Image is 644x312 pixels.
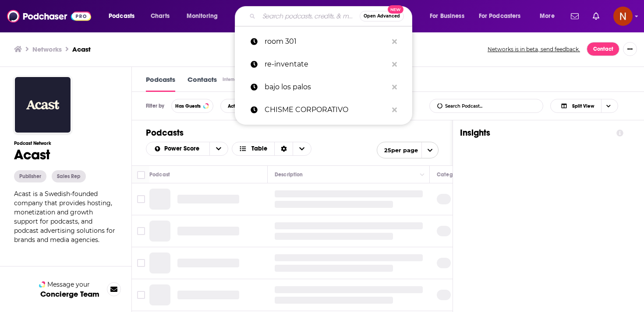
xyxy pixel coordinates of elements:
a: Show notifications dropdown [567,9,582,24]
h3: Podcast Network [14,140,117,146]
a: Show notifications dropdown [589,9,603,24]
div: Internal [223,77,239,82]
span: New [388,5,403,14]
a: room 301 [235,30,412,53]
div: Search podcasts, credits, & more... [243,6,421,26]
button: open menu [209,142,228,155]
a: Acast [72,45,91,53]
button: Show profile menu [613,7,633,26]
h2: Choose List sort [146,142,228,156]
div: Podcast [149,169,170,180]
img: Podchaser - Follow, Share and Rate Podcasts [7,8,91,25]
input: Search podcasts, credits, & more... [259,9,360,23]
p: re-inventate [265,53,388,76]
span: Has Guests [175,104,201,109]
p: room 301 [265,30,388,53]
button: open menu [424,9,475,23]
button: open menu [146,146,209,152]
span: Podcasts [109,10,134,22]
span: For Business [430,10,464,22]
button: Networks is in beta, send feedback. [485,46,583,53]
h2: Choose View [550,99,630,113]
div: Sort Direction [274,142,293,155]
button: Open AdvancedNew [360,11,404,21]
span: Toggle select row [137,195,145,203]
span: 25 per page [377,144,418,157]
button: Show More Button [623,42,637,56]
button: Active [220,99,249,113]
a: Networks [32,45,62,53]
p: bajo los palos [265,76,388,98]
a: Contact [587,42,619,56]
span: Table [251,146,267,152]
a: re-inventate [235,53,412,76]
span: For Podcasters [479,10,521,22]
img: Acast logo [14,76,71,133]
button: open menu [473,9,534,23]
a: bajo los palos [235,76,412,98]
span: Toggle select row [137,227,145,235]
a: Charts [145,9,175,23]
span: Power Score [164,146,202,152]
h3: Concierge Team [40,290,99,298]
span: Toggle select row [137,259,145,267]
h3: Filter by [146,103,164,109]
span: More [540,10,555,22]
a: Podcasts [146,75,175,92]
button: Choose View [550,99,618,113]
button: Has Guests [171,99,213,113]
button: open menu [534,9,566,23]
button: open menu [377,142,439,158]
a: ContactsInternal [188,75,240,92]
p: CHISME CORPORATIVO [265,98,388,121]
h1: Insights [460,127,609,138]
button: Publisher [14,170,46,182]
button: Column Actions [417,170,428,180]
span: Active [228,104,241,109]
span: Open Advanced [364,14,400,18]
div: Description [275,169,303,180]
button: open menu [103,9,146,23]
h1: Acast [14,146,117,163]
h1: Podcasts [146,127,439,138]
button: Sales Rep [52,170,86,182]
img: User Profile [613,7,633,26]
span: Message your [47,280,90,289]
span: Charts [151,10,170,22]
button: Choose View [232,142,312,156]
span: Split View [572,104,594,109]
span: Logged in as AdelNBM [613,7,633,26]
span: Monitoring [187,10,218,22]
span: Acast is a Swedish-founded company that provides hosting, monetization and growth support for pod... [14,190,115,244]
button: open menu [180,9,229,23]
span: Toggle select row [137,291,145,299]
a: CHISME CORPORATIVO [235,98,412,121]
div: Categories [437,169,464,180]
